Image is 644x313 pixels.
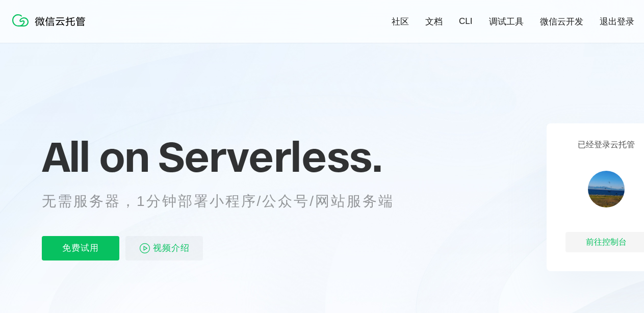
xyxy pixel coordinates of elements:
span: Serverless. [158,131,382,182]
img: 微信云托管 [10,10,92,31]
span: All on [42,131,148,182]
span: 视频介绍 [153,236,190,260]
img: video_play.svg [139,242,151,254]
a: 微信云托管 [10,23,92,32]
a: 社区 [392,16,409,28]
p: 无需服务器，1分钟部署小程序/公众号/网站服务端 [42,191,413,212]
a: 调试工具 [489,16,524,28]
a: 退出登录 [600,16,634,28]
a: 微信云开发 [540,16,583,28]
p: 已经登录云托管 [578,140,635,150]
a: CLI [459,16,472,27]
a: 文档 [425,16,443,28]
p: 免费试用 [42,236,119,260]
